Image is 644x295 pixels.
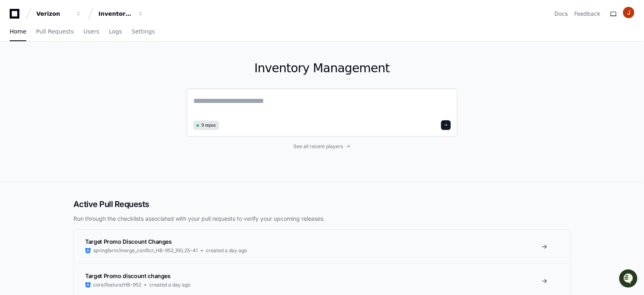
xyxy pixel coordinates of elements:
span: Settings [132,29,155,34]
a: Home [10,23,26,41]
h2: Active Pull Requests [73,199,571,210]
div: Start new chat [27,60,132,68]
span: core/feature/HB-952 [93,282,141,288]
span: Users [84,29,99,34]
a: Settings [132,23,155,41]
img: ACg8ocJ4YYGVzPJmCBJXjVBO6y9uQl7Pwsjj0qszvW3glTrzzpda8g=s96-c [623,7,634,18]
h1: Inventory Management [186,61,458,75]
div: Verizon [36,10,71,18]
button: Start new chat [137,63,147,72]
iframe: Open customer support [618,268,640,290]
button: Inventory Management [95,6,147,21]
p: Run through the checklists associated with your pull requests to verify your upcoming releases. [73,215,571,223]
a: See all recent players [186,143,458,150]
span: created a day ago [206,247,247,254]
span: Home [10,29,26,34]
span: Target Promo discount changes [85,272,171,279]
button: Feedback [574,10,600,18]
img: PlayerZero [8,8,24,24]
div: We're available if you need us! [27,68,102,75]
span: Pull Requests [36,29,73,34]
span: See all recent players [294,143,343,150]
img: 1756235613930-3d25f9e4-fa56-45dd-b3ad-e072dfbd1548 [8,60,23,75]
span: Target Promo Discount Changes [85,238,172,245]
a: Users [84,23,99,41]
span: springfarm/merge_conflict_HB-952_REL25-41 [93,247,198,254]
span: Pylon [80,85,98,91]
span: 9 repos [201,122,216,128]
a: Pull Requests [36,23,73,41]
a: Target Promo Discount Changesspringfarm/merge_conflict_HB-952_REL25-41created a day ago [74,230,570,264]
div: Welcome [8,32,147,45]
span: Logs [109,29,122,34]
div: Inventory Management [98,10,133,18]
button: Verizon [33,6,85,21]
a: Docs [554,10,568,18]
span: created a day ago [149,282,190,288]
a: Powered byPylon [57,84,98,91]
a: Logs [109,23,122,41]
